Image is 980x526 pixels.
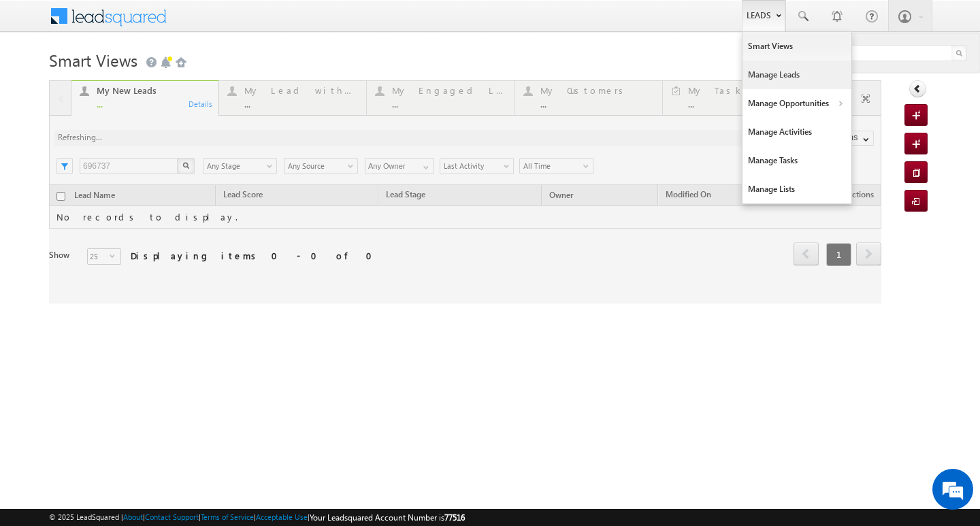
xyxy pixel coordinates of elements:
span: Smart Views [49,49,137,71]
a: Manage Leads [742,61,851,89]
input: Search Leads [783,45,967,61]
a: Terms of Service [201,512,254,521]
a: About [123,512,143,521]
span: Your Leadsquared Account Number is [310,512,465,523]
a: Manage Opportunities [742,89,851,118]
span: 77516 [444,512,465,523]
span: © 2025 LeadSquared | | | | | [49,511,465,524]
a: Manage Lists [742,175,851,203]
a: Manage Activities [742,118,851,146]
a: Smart Views [742,32,851,61]
a: Acceptable Use [256,512,308,521]
a: Contact Support [145,512,199,521]
a: Manage Tasks [742,146,851,175]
